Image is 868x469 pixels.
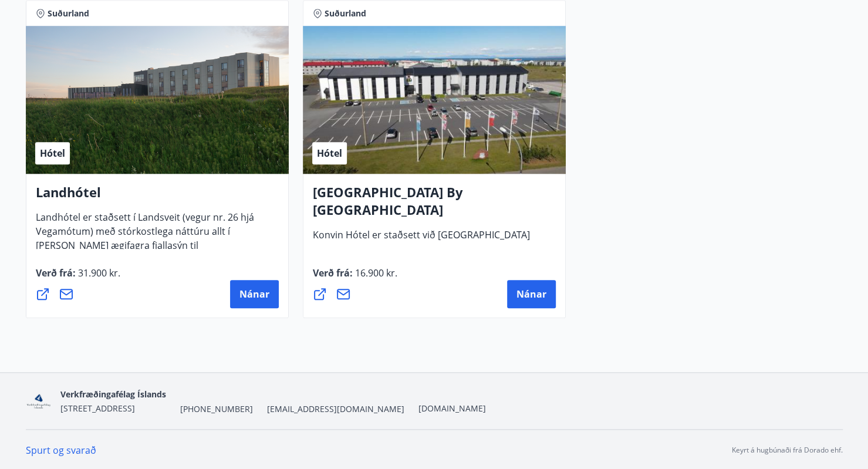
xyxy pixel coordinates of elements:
span: Verð frá : [36,266,120,289]
span: [PHONE_NUMBER] [180,403,253,415]
span: [STREET_ADDRESS] [60,403,135,414]
a: Spurt og svarað [26,444,96,457]
span: Nánar [239,288,269,301]
span: 31.900 kr. [76,266,120,279]
h4: Landhótel [36,183,279,210]
button: Nánar [230,280,279,308]
p: Keyrt á hugbúnaði frá Dorado ehf. [732,445,843,455]
a: [DOMAIN_NAME] [418,403,486,414]
span: Konvin Hótel er staðsett við [GEOGRAPHIC_DATA] [313,228,530,251]
span: [EMAIL_ADDRESS][DOMAIN_NAME] [267,403,404,415]
span: Hótel [317,147,342,160]
span: Verð frá : [313,266,397,289]
h4: [GEOGRAPHIC_DATA] By [GEOGRAPHIC_DATA] [313,183,556,228]
span: 16.900 kr. [353,266,397,279]
span: Landhótel er staðsett í Landsveit (vegur nr. 26 hjá Vegamótum) með stórkostlega náttúru allt í [P... [36,211,254,289]
img: zH7ieRZ5MdB4c0oPz1vcDZy7gcR7QQ5KLJqXv9KS.png [26,389,51,414]
span: Suðurland [325,8,366,19]
span: Nánar [516,288,546,301]
button: Nánar [507,280,556,308]
span: Hótel [40,147,65,160]
span: Verkfræðingafélag Íslands [60,389,166,400]
span: Suðurland [48,8,89,19]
